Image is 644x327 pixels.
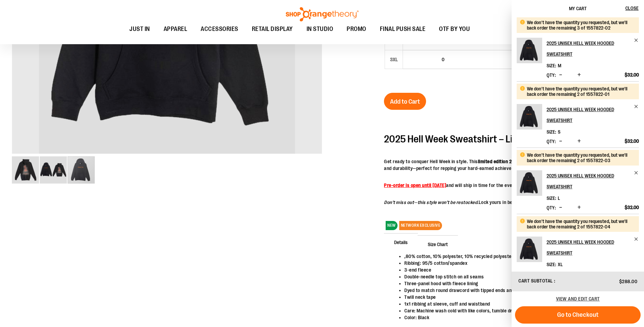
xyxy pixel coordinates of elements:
a: FINAL PUSH SALE [373,21,433,37]
span: Close [625,5,639,11]
a: 2025 Unisex Hell Week Hooded Sweatshirt [547,104,639,126]
button: Decrease product quantity [557,138,564,145]
a: OTF BY YOU [432,21,477,37]
span: M [558,63,561,68]
button: Decrease product quantity [557,72,564,79]
span: OTF BY YOU [439,21,470,37]
div: We don't have the quantity you requested, but we'll back order the remaining 2 of 1557822-04 [527,219,634,229]
button: Increase product quantity [576,204,583,211]
dt: Size [547,195,556,201]
span: APPAREL [164,21,187,37]
label: Qty [547,72,556,78]
div: We don't have the quantity you requested, but we'll back order the remaining 3 of 1557822-02 [527,20,634,31]
strong: Pre-order is open until [DATE] [384,183,446,188]
img: 2025 Unisex Hell Week Hooded Sweatshirt [517,170,542,196]
a: IN STUDIO [300,21,340,37]
p: Get ready to conquer Hell Week in style. This is designed for both comfort and durability—perfect... [384,158,632,172]
span: S [558,129,560,135]
span: Go to Checkout [557,311,599,319]
h2: 2025 Unisex Hell Week Hooded Sweatshirt [547,104,630,126]
span: ACCESSORIES [201,21,238,37]
h2: 2025 Unisex Hell Week Hooded Sweatshirt [547,237,630,258]
a: 2025 Unisex Hell Week Hooded Sweatshirt [517,237,542,266]
span: NETWORK EXCLUSIVE [399,221,442,230]
span: JUST IN [129,21,150,37]
li: 3-end fleece [404,266,625,273]
span: IN STUDIO [307,21,333,37]
a: 2025 Unisex Hell Week Hooded Sweatshirt [517,170,542,200]
li: 1x1 ribbing at sleeve, cuff and waistband [404,300,625,307]
a: Remove item [634,237,639,242]
span: FINAL PUSH SALE [380,21,426,37]
p: Lock yours in before the deadline and make Hell Week yours. [384,199,632,206]
dt: Size [547,63,556,68]
img: 2025 Hell Week Hooded Sweatshirt [12,156,39,184]
div: 3XL [389,54,399,65]
h2: 2025 Unisex Hell Week Hooded Sweatshirt [547,170,630,192]
a: 2025 Unisex Hell Week Hooded Sweatshirt [517,104,542,134]
li: Twill neck tape [404,294,625,300]
dt: Size [547,129,556,135]
span: $32.00 [625,138,639,144]
em: Don’t miss out—this style won’t be restocked. [384,200,479,205]
a: 2025 Unisex Hell Week Hooded Sweatshirt [547,170,639,192]
img: 2025 Hell Week Hooded Sweatshirt [40,156,67,184]
span: Add to Cart [390,98,420,105]
a: APPAREL [157,21,194,37]
span: PROMO [347,21,366,37]
li: Product [517,17,639,81]
li: Dyed to match round drawcord with tipped ends and metal eyelets [404,287,625,294]
button: Increase product quantity [576,72,583,79]
li: Product [517,81,639,148]
img: Shop Orangetheory [285,7,360,21]
a: 2025 Unisex Hell Week Hooded Sweatshirt [517,38,542,68]
a: 2025 Unisex Hell Week Hooded Sweatshirt [547,237,639,258]
img: 2025 Unisex Hell Week Hooded Sweatshirt [517,104,542,130]
div: We don't have the quantity you requested, but we'll back order the remaining 2 of 1557822-03 [527,152,634,163]
li: Ribbing: 95/5 cotton/spandex [404,260,625,266]
span: 0 [442,57,444,62]
li: Double-needle top stitch on all seams [404,273,625,280]
a: Remove item [634,38,639,43]
label: Qty [547,139,556,144]
span: My Cart [569,6,587,11]
div: We don't have the quantity you requested, but we'll back order the remaining 2 of 1557822-01 [527,86,634,97]
li: Three-panel hood with fleece lining [404,280,625,287]
h2: 2025 Unisex Hell Week Hooded Sweatshirt [547,38,630,59]
button: Decrease product quantity [557,271,564,277]
li: Care: Machine wash cold with like colors, tumble dry low, do not iron, do not bleach and do not d... [404,307,625,314]
span: Details [384,233,418,251]
span: $32.00 [625,72,639,78]
p: and will ship in time for the event. [384,182,632,189]
a: Remove item [634,104,639,109]
a: JUST IN [123,21,157,37]
a: 2025 Unisex Hell Week Hooded Sweatshirt [547,38,639,59]
a: ACCESSORIES [194,21,245,37]
dt: Size [547,262,556,267]
strong: limited edition 2025 Hell Week Sweatshirt [478,159,567,164]
span: RETAIL DISPLAY [252,21,293,37]
button: Add to Cart [384,93,426,110]
button: Increase product quantity [576,271,583,277]
a: RETAIL DISPLAY [245,21,300,37]
button: Increase product quantity [576,138,583,145]
button: Go to Checkout [515,306,641,324]
button: Decrease product quantity [557,204,564,211]
div: image 1 of 3 [12,156,40,184]
span: XL [558,262,563,267]
label: Qty [547,205,556,210]
img: 2025 Unisex Hell Week Hooded Sweatshirt [517,237,542,262]
div: image 2 of 3 [40,156,68,184]
span: Size Chart [418,235,458,253]
span: $32.00 [625,271,639,277]
a: Remove item [634,170,639,175]
li: Color: Black [404,314,625,321]
a: PROMO [340,21,373,37]
h2: 2025 Hell Week Sweatshirt – Limited Edition [384,134,632,144]
span: $288.00 [619,279,638,284]
div: image 3 of 3 [68,156,95,184]
span: L [558,195,560,201]
li: Product [517,148,639,214]
span: View and edit cart [556,296,600,302]
span: NEW [386,221,398,230]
